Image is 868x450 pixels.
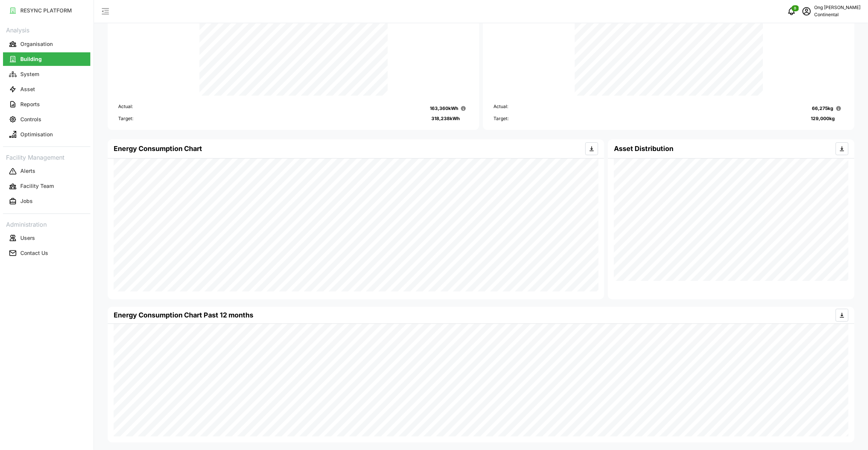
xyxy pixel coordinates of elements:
span: 0 [794,6,796,11]
a: Reports [3,97,90,112]
p: Organisation [20,40,53,48]
button: Users [3,231,90,245]
button: Asset [3,82,90,96]
p: Contact Us [20,249,48,257]
a: Facility Team [3,179,90,194]
p: 129,000 kg [811,115,835,122]
p: Jobs [20,197,33,205]
p: Asset [20,85,35,93]
button: Facility Team [3,180,90,193]
a: System [3,67,90,82]
p: Continental [814,11,860,18]
p: Energy Consumption Chart Past 12 months [114,310,253,320]
button: System [3,67,90,81]
p: 66,275 kg [812,105,833,112]
button: Building [3,52,90,66]
p: Ong [PERSON_NAME] [814,4,860,11]
button: Organisation [3,37,90,51]
p: Facility Team [20,182,54,190]
h4: Energy Consumption Chart [114,144,202,154]
a: Users [3,230,90,246]
a: Optimisation [3,127,90,142]
button: schedule [799,4,814,19]
p: Analysis [3,24,90,35]
a: Asset [3,82,90,97]
button: notifications [784,4,799,19]
a: Building [3,52,90,67]
p: Controls [20,116,41,123]
a: Alerts [3,164,90,179]
p: System [20,70,39,78]
a: Contact Us [3,246,90,261]
button: Alerts [3,165,90,178]
p: RESYNC PLATFORM [20,7,72,14]
a: Organisation [3,37,90,52]
p: Reports [20,101,40,108]
button: Optimisation [3,128,90,141]
p: Alerts [20,167,35,175]
p: Building [20,55,42,63]
a: RESYNC PLATFORM [3,3,90,18]
p: Target: [493,115,509,122]
a: Controls [3,112,90,127]
p: Users [20,234,35,242]
p: Actual: [493,103,508,114]
button: RESYNC PLATFORM [3,4,90,17]
h4: Asset Distribution [614,144,673,154]
p: 163,360 kWh [430,105,458,112]
button: Reports [3,98,90,111]
button: Contact Us [3,246,90,260]
p: Actual: [118,103,133,114]
a: Jobs [3,194,90,209]
p: Optimisation [20,131,53,138]
button: Controls [3,113,90,126]
p: Administration [3,218,90,229]
button: Jobs [3,195,90,208]
p: Facility Management [3,151,90,162]
p: 318,238 kWh [431,115,460,122]
p: Target: [118,115,133,122]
